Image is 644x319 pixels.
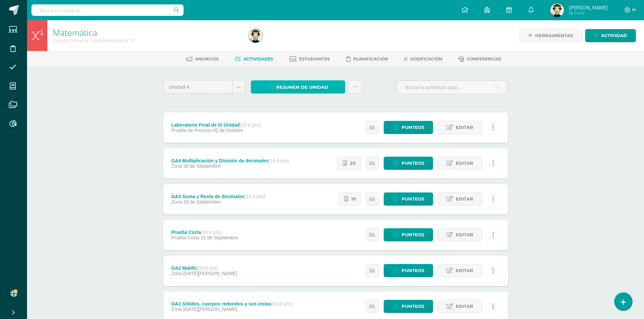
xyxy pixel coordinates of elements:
div: Laboratorio Final de IV Unidad [171,122,260,128]
a: Punteos [384,228,433,241]
span: Editar [456,121,473,134]
span: Mi Perfil [569,10,608,16]
div: Cuarto Primaria Complementaria 'A' [53,37,241,44]
a: Punteos [384,157,433,170]
span: 02 de Octubre [213,128,243,133]
a: Punteos [384,264,433,277]
a: Planificación [346,54,388,64]
strong: (10.0 pts) [201,230,221,235]
a: Herramientas [519,29,582,42]
span: Editar [456,300,473,313]
span: Punteos [402,300,424,313]
span: [DATE][PERSON_NAME] [183,271,237,276]
span: 30 de Septiembre [183,163,221,169]
span: 29 de Septiembre [183,199,221,205]
span: [DATE][PERSON_NAME] [183,307,237,312]
span: Herramientas [535,29,573,42]
span: Punteos [402,264,424,277]
span: Resumen de unidad [276,81,328,94]
span: Anuncios [195,56,219,61]
span: Unidad 4 [169,81,227,94]
span: Estudiantes [299,56,330,61]
span: 11 de Septiembre [201,235,238,240]
div: GA2 Matific [171,265,237,271]
span: Conferencias [467,56,501,61]
a: 19 [339,192,361,206]
div: GA3 Suma y Resta de decimales [171,194,265,199]
span: Actividades [243,56,273,61]
strong: (10.0 pts) [240,122,260,128]
span: Punteos [402,157,424,169]
img: cec87810e7b0876db6346626e4ad5e30.png [550,3,564,17]
strong: (10.0 pts) [197,265,218,271]
span: Editar [456,229,473,241]
a: Estudiantes [289,54,330,64]
span: 20 [350,157,356,169]
span: [PERSON_NAME] [569,4,608,11]
strong: (10.0 pts) [271,301,292,307]
a: Punteos [384,121,433,134]
span: Actividad [601,29,627,42]
span: Dosificación [410,56,442,61]
span: Prueba de Proceso [171,128,212,133]
a: Dosificación [404,54,442,64]
a: Conferencias [458,54,501,64]
a: Actividades [235,54,273,64]
a: Anuncios [186,54,219,64]
a: Actividad [585,29,636,42]
span: Zona [171,271,182,276]
span: Planificación [353,56,388,61]
a: Unidad 4 [164,81,245,94]
span: Prueba Corta [171,235,199,240]
span: Zona [171,199,182,205]
input: Busca un usuario... [31,4,184,16]
a: Punteos [384,300,433,313]
div: GA4 Multiplicación y División de decimales [171,158,289,163]
span: Editar [456,264,473,277]
span: Editar [456,193,473,205]
a: Matemática [53,27,97,38]
input: Busca la actividad aquí... [397,81,507,94]
a: Punteos [384,192,433,206]
span: 19 [351,193,356,205]
span: Zona [171,163,182,169]
span: Punteos [402,229,424,241]
span: Zona [171,307,182,312]
a: Resumen de unidad [251,80,345,94]
div: GA1 Sólidos, cuerpos redondos y sus vistas [171,301,292,307]
strong: (15.0 pts) [244,194,265,199]
strong: (15.0 pts) [268,158,289,163]
span: Editar [456,157,473,169]
span: Punteos [402,193,424,205]
h1: Matemática [53,28,241,37]
img: cec87810e7b0876db6346626e4ad5e30.png [249,29,262,43]
span: Punteos [402,121,424,134]
a: 20 [337,157,361,170]
div: Prueba Corta [171,230,238,235]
